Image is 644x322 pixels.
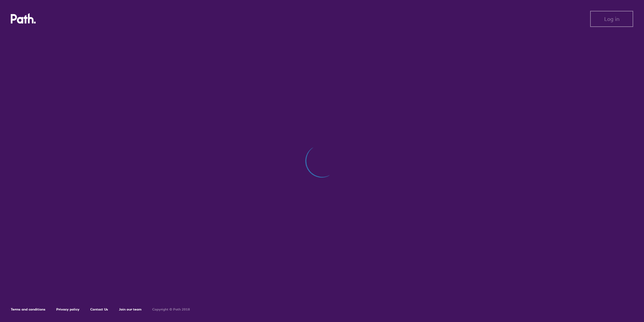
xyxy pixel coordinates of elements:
button: Log in [590,11,633,27]
h6: Copyright © Path 2018 [152,307,190,312]
span: Log in [604,16,619,22]
a: Privacy policy [56,307,79,312]
a: Contact Us [90,307,108,312]
a: Terms and conditions [11,307,45,312]
a: Join our team [119,307,141,312]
